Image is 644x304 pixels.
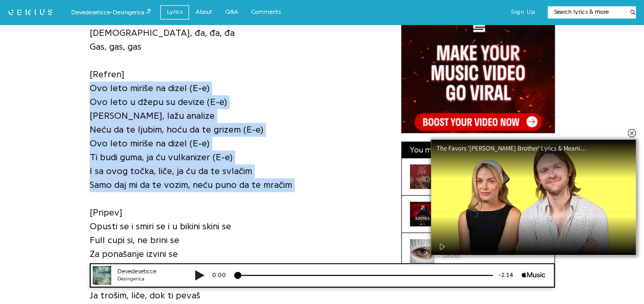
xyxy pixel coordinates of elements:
[402,196,554,233] a: Cover art for Problem by SajferProblemSajfer
[511,8,535,16] button: Sign Up
[36,4,97,13] div: Devedeseticce
[548,8,624,16] input: Search lyrics & more
[189,5,219,19] a: About
[410,239,434,264] div: Cover art for Amsterdam by Devito
[71,7,151,17] div: Devedeseticce - Desingerica
[443,251,526,260] div: Devito
[36,12,97,20] div: Desingerica
[437,145,595,151] div: The Favors '[PERSON_NAME] Brother' Lyrics & Meaning | Genius Verified
[219,5,245,19] a: Q&A
[245,5,287,19] a: Comments
[401,5,555,133] iframe: Advertisement
[160,5,189,19] a: Lyrics
[410,202,434,226] div: Cover art for Problem by Sajfer
[402,158,554,196] a: Cover art for 101 Zmija by Teodora101 Zmija[PERSON_NAME]
[402,142,554,158] div: You might also like
[410,164,434,189] div: Cover art for 101 Zmija by Teodora
[411,8,440,16] div: -2:14
[11,3,30,21] img: 72x72bb.jpg
[402,233,554,270] a: Cover art for Amsterdam by Devito[GEOGRAPHIC_DATA]Devito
